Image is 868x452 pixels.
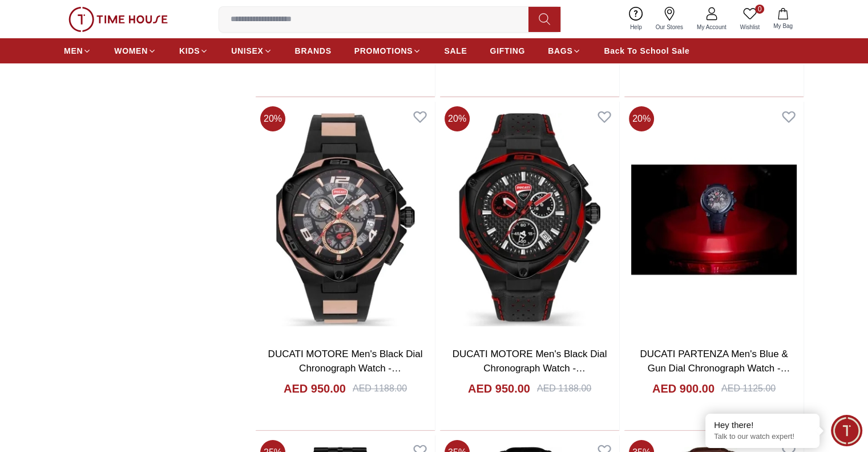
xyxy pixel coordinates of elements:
img: DUCATI MOTORE Men's Black Dial Chronograph Watch - DTWGC2019004 [440,102,619,338]
a: 0Wishlist [733,5,766,34]
a: Our Stores [649,5,690,34]
a: BRANDS [295,41,332,61]
span: 20 % [629,106,654,131]
img: DUCATI MOTORE Men's Black Dial Chronograph Watch - DTWGO0000306 [256,102,435,338]
span: KIDS [179,45,200,57]
a: DUCATI PARTENZA Men's Blue & Gun Dial Chronograph Watch - DTWGO0000205 [640,349,790,389]
h4: AED 900.00 [652,381,714,397]
span: Back To School Sale [604,45,689,57]
span: WOMEN [114,45,148,57]
a: KIDS [179,41,208,61]
p: Talk to our watch expert! [714,432,811,442]
span: 0 [755,5,764,14]
a: Back To School Sale [604,41,689,61]
span: PROMOTIONS [354,45,413,57]
a: MEN [64,41,91,61]
div: Chat Widget [831,415,862,446]
span: 20 % [445,106,470,131]
span: Wishlist [736,23,764,31]
span: UNISEX [231,45,263,57]
h4: AED 950.00 [468,381,530,397]
button: My Bag [766,6,800,33]
a: UNISEX [231,41,272,61]
a: DUCATI MOTORE Men's Black Dial Chronograph Watch - DTWGO0000306 [268,349,423,389]
div: Hey there! [714,419,811,431]
div: AED 1125.00 [721,382,776,395]
span: 20 % [260,106,285,131]
a: SALE [444,41,467,61]
img: ... [68,7,168,32]
h4: AED 950.00 [284,381,346,397]
a: PROMOTIONS [354,41,422,61]
a: WOMEN [114,41,156,61]
div: AED 1188.00 [537,382,591,395]
span: MEN [64,45,83,57]
span: My Bag [769,22,797,30]
span: Help [625,23,647,31]
img: DUCATI PARTENZA Men's Blue & Gun Dial Chronograph Watch - DTWGO0000205 [624,102,804,338]
a: DUCATI MOTORE Men's Black Dial Chronograph Watch - DTWGC2019004 [453,349,607,389]
span: BAGS [548,45,572,57]
span: SALE [444,45,467,57]
a: BAGS [548,41,581,61]
span: GIFTING [490,45,525,57]
a: GIFTING [490,41,525,61]
span: Our Stores [651,23,688,31]
a: Help [623,5,649,34]
span: BRANDS [295,45,332,57]
div: AED 1188.00 [353,382,407,395]
span: My Account [692,23,731,31]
